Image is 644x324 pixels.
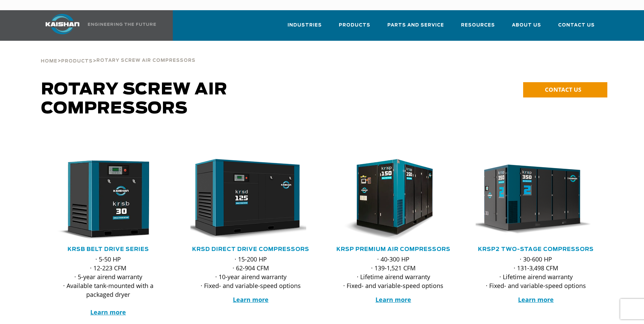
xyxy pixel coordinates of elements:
img: krsp350 [471,159,591,240]
a: Parts and Service [387,16,444,39]
span: Home [41,59,57,64]
a: Learn more [233,295,269,304]
a: Learn more [518,295,554,304]
img: Engineering the future [88,23,156,26]
img: krsd125 [185,159,306,240]
span: Rotary Screw Air Compressors [96,58,196,63]
a: Products [339,16,370,39]
a: Learn more [90,308,126,316]
a: Home [41,58,57,64]
span: About Us [512,21,541,29]
a: KRSD Direct Drive Compressors [192,247,309,252]
span: Parts and Service [387,21,444,29]
a: Resources [461,16,495,39]
a: KRSP Premium Air Compressors [336,247,450,252]
a: Products [61,58,93,64]
a: Industries [288,16,322,39]
div: krsb30 [48,159,169,240]
div: krsd125 [190,159,311,240]
span: CONTACT US [545,86,581,93]
span: Rotary Screw Air Compressors [41,82,227,117]
a: Kaishan USA [37,10,157,41]
p: · 15-200 HP · 62-904 CFM · 10-year airend warranty · Fixed- and variable-speed options [190,255,311,290]
a: About Us [512,16,541,39]
a: KRSP2 Two-Stage Compressors [478,247,594,252]
a: Contact Us [558,16,595,39]
img: krsb30 [43,159,164,240]
img: krsp150 [328,159,449,240]
p: · 40-300 HP · 139-1,521 CFM · Lifetime airend warranty · Fixed- and variable-speed options [333,255,454,290]
img: kaishan logo [37,14,88,34]
a: KRSB Belt Drive Series [68,247,149,252]
p: · 30-600 HP · 131-3,498 CFM · Lifetime airend warranty · Fixed- and variable-speed options [476,255,596,290]
a: CONTACT US [523,82,607,97]
span: Contact Us [558,21,595,29]
span: Products [61,59,93,64]
span: Products [339,21,370,29]
div: krsp150 [333,159,454,240]
a: Learn more [375,295,411,304]
div: > > [41,41,196,67]
span: Industries [288,21,322,29]
div: krsp350 [476,159,596,240]
p: · 5-50 HP · 12-223 CFM · 5-year airend warranty · Available tank-mounted with a packaged dryer [48,255,169,317]
span: Resources [461,21,495,29]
